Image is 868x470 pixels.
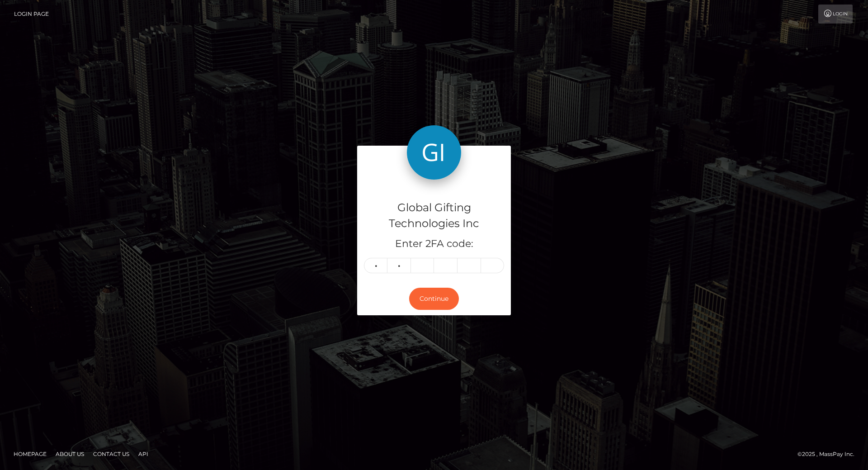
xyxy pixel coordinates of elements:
[10,447,50,461] a: Homepage
[14,5,49,24] a: Login Page
[818,5,853,24] a: Login
[364,237,504,251] h5: Enter 2FA code:
[135,447,152,461] a: API
[409,288,459,310] button: Continue
[52,447,88,461] a: About Us
[364,200,504,232] h4: Global Gifting Technologies Inc
[90,447,133,461] a: Contact Us
[407,125,461,180] img: Global Gifting Technologies Inc
[797,449,861,459] div: © 2025 , MassPay Inc.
